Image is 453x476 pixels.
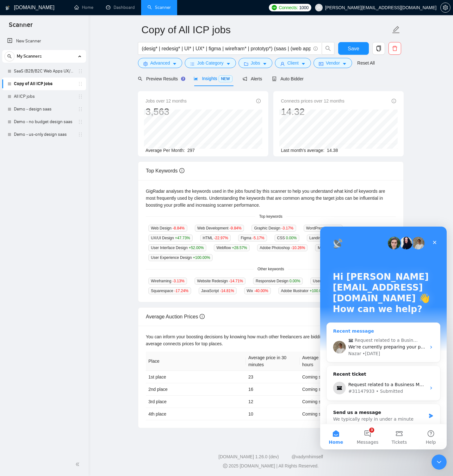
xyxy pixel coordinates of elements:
div: GigRadar analyses the keywords used in the jobs found by this scanner to help you understand what... [146,188,396,209]
li: My Scanners [2,50,86,141]
span: info-circle [179,168,184,173]
span: Web Design [148,225,187,232]
span: CSS [275,235,299,241]
span: Website Redesign [195,278,245,285]
span: User Flow [310,278,351,285]
button: delete [388,42,401,55]
span: We’re currently preparing your profile for the new BM. Once it’s ready, we’ll get back to you - t... [28,118,361,123]
span: Landing Page [307,235,347,241]
span: info-circle [256,99,261,103]
span: Jobs over 12 months [146,97,187,104]
span: UX/UI Design [148,235,193,241]
span: -21.29 % [326,226,340,230]
div: Recent ticket [13,144,114,152]
td: 4th place [146,408,246,420]
span: +52.00 % [189,246,204,250]
div: Tooltip anchor [180,76,186,82]
span: Job Category [197,59,223,66]
span: caret-down [342,61,347,66]
span: -9.84 % [229,226,241,230]
span: Jobs [251,59,260,66]
a: setting [440,5,450,10]
span: Client [287,59,299,66]
th: Place [146,352,246,371]
iframe: Intercom live chat [320,227,447,449]
td: 12 [246,396,300,408]
a: Demo - us-only design saas [14,128,74,141]
div: Close [109,10,120,22]
div: 3,563 [146,106,187,118]
span: Wireframing [148,278,187,285]
td: Coming soon [300,371,348,383]
span: 14.38 [327,148,338,153]
span: 0.00 % [286,236,297,240]
span: HTML [200,235,231,241]
a: All ICP jobs [14,90,74,103]
span: copy [373,46,385,51]
span: Average Per Month: [146,148,185,153]
span: -14.81 % [220,289,234,293]
span: caret-down [172,61,177,66]
span: JavaScript [199,287,237,294]
span: -14.71 % [229,279,243,283]
span: Connects: [279,4,298,11]
span: holder [78,132,83,137]
a: @vadymhimself [291,454,323,459]
th: Average price in 4 hours [300,352,348,371]
span: 297 [187,148,195,153]
span: My Scanners [17,50,42,63]
span: +100.00 % [310,289,327,293]
button: idcardVendorcaret-down [313,58,352,68]
span: 0.00 % [289,279,300,283]
span: setting [143,61,148,66]
span: search [5,54,14,59]
span: -17.24 % [174,289,189,293]
span: -40.00 % [254,289,268,293]
span: caret-down [301,61,306,66]
span: Figma [238,235,267,241]
div: Average Auction Prices [146,308,396,326]
span: +47.73 % [175,236,190,240]
th: Average price in 30 minutes [246,352,300,371]
span: idcard [319,61,323,66]
span: Webflow [214,244,250,251]
a: homeHome [74,5,93,10]
td: 3rd place [146,396,246,408]
span: Connects prices over 12 months [281,97,344,104]
span: holder [78,119,83,124]
button: settingAdvancedcaret-down [138,58,182,68]
td: Coming soon [300,408,348,420]
span: holder [78,107,83,112]
span: -10.26 % [291,246,305,250]
span: NEW [219,75,233,82]
button: Help [95,197,127,223]
img: logo [5,3,10,13]
a: SaaS (B2B/B2C Web Apps UX/UI) [14,65,74,78]
button: search [322,42,334,55]
div: Request related to a Business Manager#31147933 • Submitted [7,152,120,171]
a: [DOMAIN_NAME] 1.26.0 (dev) [219,454,279,459]
span: setting [441,5,450,10]
span: info-circle [313,47,318,51]
span: +28.57 % [232,246,247,250]
div: We typically reply in under a minute [13,189,106,196]
button: userClientcaret-down [275,58,311,68]
span: delete [389,46,401,51]
span: -3.17 % [281,226,293,230]
span: Save [348,45,359,53]
span: -3.13 % [172,279,184,283]
span: WordPress [304,225,343,232]
span: Last month's average: [281,148,324,153]
a: Demo - design saas [14,103,74,116]
span: User Experience Design [148,254,213,261]
span: edit [392,26,400,34]
span: double-left [75,461,82,467]
span: Responsive Design [253,278,303,285]
span: info-circle [200,314,205,319]
td: Coming soon [300,383,348,396]
span: Other keywords [254,266,288,272]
